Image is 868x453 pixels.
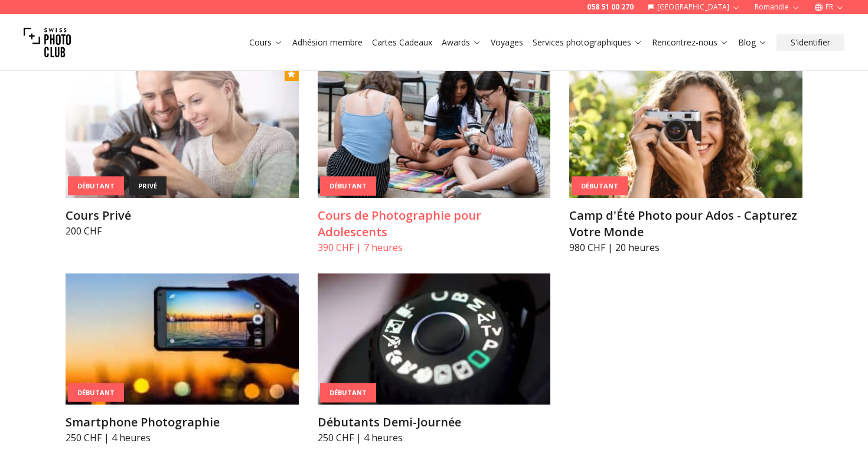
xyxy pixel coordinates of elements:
img: Smartphone Photographie [66,273,299,405]
a: Camp d'Été Photo pour Ados - Capturez Votre MondeDébutantCamp d'Été Photo pour Ados - Capturez Vo... [569,67,802,255]
button: S'identifier [776,34,844,51]
a: Cours de Photographie pour AdolescentsDébutantCours de Photographie pour Adolescents390 CHF | 7 h... [318,67,551,255]
img: Camp d'Été Photo pour Ados - Capturez Votre Monde [569,67,802,198]
p: 250 CHF | 4 heures [318,431,551,445]
img: Débutants Demi-Journée [318,273,551,405]
h3: Cours de Photographie pour Adolescents [318,207,551,240]
div: Débutant [320,383,376,403]
button: Rencontrez-nous [647,34,733,51]
div: Débutant [572,176,628,195]
a: Cours PrivéDébutantprivéCours Privé200 CHF [66,67,299,238]
p: 980 CHF | 20 heures [569,240,802,255]
a: Rencontrez-nous [652,37,729,48]
h3: Cours Privé [66,207,299,224]
button: Cours [244,34,288,51]
p: 250 CHF | 4 heures [66,431,299,445]
a: Cartes Cadeaux [372,37,432,48]
button: Services photographiques [528,34,647,51]
a: Voyages [491,37,523,48]
h3: Smartphone Photographie [66,414,299,431]
a: Awards [442,37,481,48]
button: Cartes Cadeaux [367,34,437,51]
img: Swiss photo club [24,19,71,66]
p: 390 CHF | 7 heures [318,240,551,255]
button: Adhésion membre [288,34,367,51]
h3: Débutants Demi-Journée [318,414,551,431]
a: Services photographiques [533,37,642,48]
div: Débutant [68,176,124,195]
p: 200 CHF [66,224,299,238]
button: Voyages [486,34,528,51]
a: Cours [249,37,283,48]
div: Débutant [68,383,124,402]
a: 058 51 00 270 [587,2,634,12]
button: Awards [437,34,486,51]
button: Blog [733,34,772,51]
div: Débutant [320,177,376,196]
img: Cours de Photographie pour Adolescents [318,67,551,198]
div: privé [129,176,167,195]
a: Smartphone PhotographieDébutantSmartphone Photographie250 CHF | 4 heures [66,273,299,445]
a: Blog [738,37,767,48]
h3: Camp d'Été Photo pour Ados - Capturez Votre Monde [569,207,802,240]
a: Débutants Demi-JournéeDébutantDébutants Demi-Journée250 CHF | 4 heures [318,273,551,445]
img: Cours Privé [66,67,299,198]
a: Adhésion membre [292,37,363,48]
